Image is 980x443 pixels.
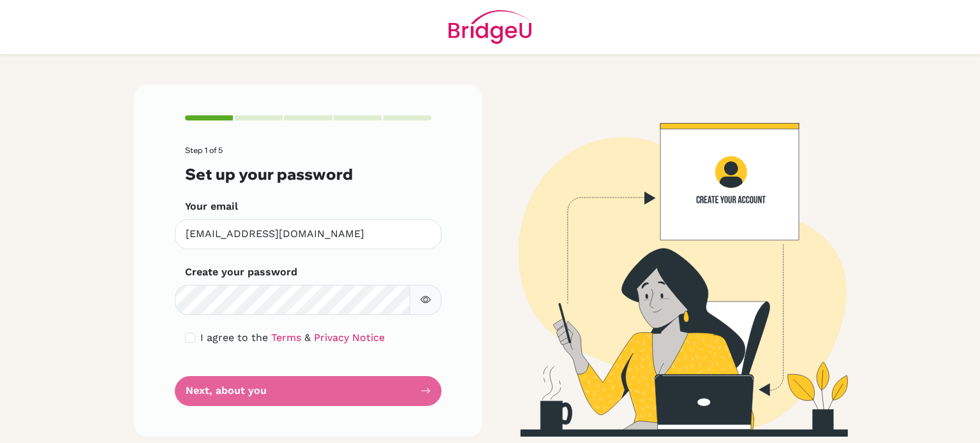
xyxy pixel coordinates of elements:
h3: Set up your password [185,165,431,184]
span: & [304,331,311,344]
a: Terms [271,331,301,344]
a: Privacy Notice [314,331,385,344]
span: I agree to the [200,331,268,344]
input: Insert your email* [175,219,442,249]
span: Step 1 of 5 [185,145,223,155]
label: Your email [185,199,238,214]
label: Create your password [185,265,297,280]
